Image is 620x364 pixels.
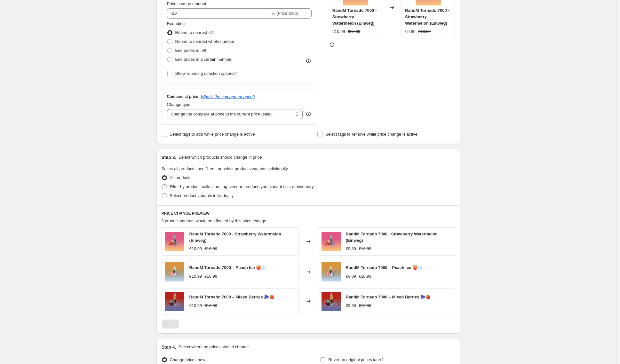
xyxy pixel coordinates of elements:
[346,273,356,280] div: €9.89
[175,57,232,62] span: End prices in a certain number
[165,232,184,251] img: RandMTornado7000-StrawberryWatermelon_80x.png
[204,273,217,280] strike: €18.99
[175,48,206,53] span: End prices in .99
[170,357,205,362] span: Change prices now
[322,292,341,311] img: RandMTornado7000-MixedBerrys_80x.png
[189,265,266,270] span: RandM Tornado 7000 – Peach Ice 🍑❄️
[170,193,234,198] span: Select product variants individually
[162,154,176,161] h2: Step 3.
[359,303,371,309] strike: €10.99
[322,232,341,251] img: RandMTornado7000-StrawberryWatermelon_80x.png
[165,292,184,311] img: RandMTornado7000-MixedBerrys_80x.png
[359,273,371,280] strike: €10.99
[167,8,270,19] input: -15
[405,8,449,26] span: RandM Tornado 7000 - Strawberry Watermelon (Einweg)
[204,303,217,309] strike: €18.99
[405,28,416,35] div: €9.89
[346,246,356,252] div: €9.89
[162,344,176,350] h2: Step 4.
[332,8,377,26] span: RandM Tornado 7000 - Strawberry Watermelon (Einweg)
[272,11,298,16] span: % (Price drop)
[332,28,345,35] div: €10.99
[418,28,431,35] strike: €10.99
[162,320,179,328] nav: Pagination
[162,166,288,171] span: Select all products, use filters, or select products variants individually
[328,357,384,362] span: Revert to original prices later?
[162,211,455,216] h6: PRICE CHANGE PREVIEW
[175,71,237,76] span: Show rounding direction options?
[167,21,185,26] span: Rounding
[167,1,206,6] span: Price change amount
[170,132,255,137] span: Select tags to add while price change is active
[175,39,234,44] span: Round to nearest whole number
[346,265,423,270] span: RandM Tornado 7000 – Peach Ice 🍑❄️
[189,246,202,252] div: €10.99
[162,218,267,223] span: 3 product variants would be affected by this price change:
[179,344,249,350] p: Select when the prices should change
[175,30,214,35] span: Round to nearest .01
[325,132,417,137] span: Select tags to remove while price change is active
[305,111,312,117] div: help
[348,28,361,35] strike: €18.99
[346,295,431,299] span: RandM Tornado 7000 – Mixed Berries 🫐🍓
[346,303,356,309] div: €9.89
[165,262,184,281] img: RandMTornado7000-PeachIce_80x.png
[201,94,255,99] button: What's the compare at price?
[189,303,202,309] div: €10.99
[189,273,202,280] div: €10.99
[167,94,198,99] h3: Compare at price
[204,246,217,252] strike: €18.99
[189,295,274,299] span: RandM Tornado 7000 – Mixed Berries 🫐🍓
[170,184,314,189] span: Filter by product, collection, tag, vendor, product type, variant title, or inventory
[322,262,341,281] img: RandMTornado7000-PeachIce_80x.png
[359,246,371,252] strike: €10.99
[189,232,282,243] span: RandM Tornado 7000 - Strawberry Watermelon (Einweg)
[179,154,262,161] p: Select which products should change in price
[170,175,192,180] span: All products
[346,232,438,243] span: RandM Tornado 7000 - Strawberry Watermelon (Einweg)
[167,102,191,107] span: Change type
